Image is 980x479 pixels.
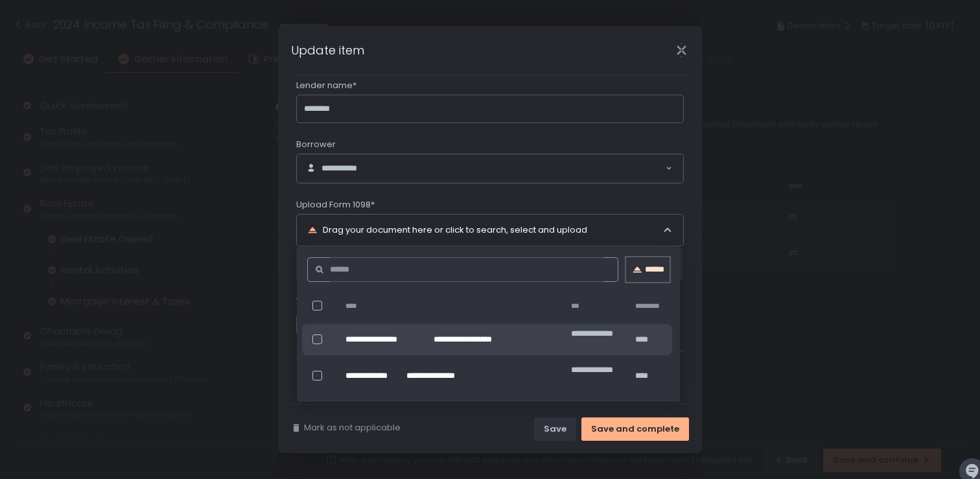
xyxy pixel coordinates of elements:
button: Save and complete [581,417,689,441]
div: Save [544,423,566,435]
h1: Update item [291,41,364,59]
div: Search for option [297,154,683,183]
span: Borrower [296,139,336,150]
button: Mark as not applicable [291,422,401,434]
span: Lender name* [296,80,356,91]
button: Save [534,417,576,441]
input: Search for option [371,162,664,175]
span: Upload Form 1098* [296,199,375,211]
span: Mark as not applicable [304,422,401,434]
span: Was this loan refinanced during the year?* [296,296,476,307]
div: Close [660,43,702,58]
button: Yes [296,314,355,335]
div: Save and complete [591,423,679,435]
